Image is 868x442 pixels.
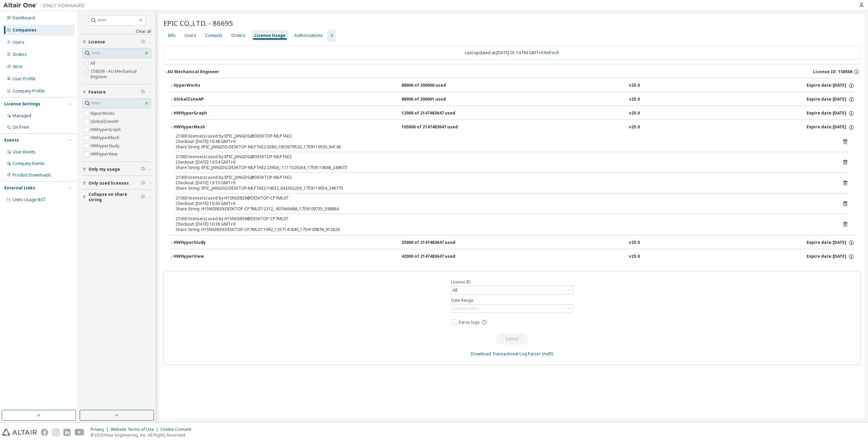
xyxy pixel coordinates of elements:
[176,206,832,212] div: Share String: H15N03839:DESKTOP-CP7ML07:2212_-907669488_1759109735_598884
[82,85,151,100] button: Feature
[82,29,151,34] a: Clear all
[111,427,160,432] div: Website Terms of Use
[63,429,71,436] img: linkedin.svg
[88,167,120,172] span: Only my usage
[4,101,40,107] div: License Settings
[496,333,528,345] button: Submit
[167,69,219,75] div: AU Mechanical Engineer
[170,235,854,250] button: HWHyperStudy25000 of 2147483647 usedv25.0Expire date:[DATE]
[160,427,195,432] div: Cookie Consent
[13,52,27,57] div: Orders
[629,83,640,89] div: v25.0
[2,429,37,436] img: altair_logo.svg
[13,27,37,33] div: Companies
[542,351,553,357] a: (md5)
[170,92,854,107] button: GlobalZoneAP88000 of 200001 usedv25.0Expire date:[DATE]
[91,109,116,118] label: HyperWorks
[170,78,854,93] button: HyperWorks88000 of 200000 usedv25.0Expire date:[DATE]
[13,15,35,21] div: Dashboard
[254,33,285,38] div: License Usage
[174,97,235,103] div: GlobalZoneAP
[163,18,233,28] span: EPIC CO.,LTD. - 86695
[174,254,235,260] div: HWHyperView
[52,429,59,436] img: instagram.svg
[176,139,832,144] div: Checkout: [DATE] 10:48 GMT+9
[176,154,832,160] div: 21000 license(s) used by EPIC_JANGDG@DESKTOP-MLPTAE2
[807,124,854,130] div: Expire date: [DATE]
[91,150,119,158] label: HWHyperView
[176,165,832,170] div: Share String: EPIC_JANGDG:DESKTOP-MLPTAE2:23604_-1111529264_1759110848_249873
[174,83,235,89] div: HyperWorks
[13,125,29,130] div: On Prem
[184,33,196,38] div: Users
[82,190,151,205] button: Collapse on share string
[401,110,462,117] div: 12000 of 2147483647 used
[176,175,832,180] div: 21000 license(s) used by EPIC_JANGDG@DESKTOP-MLPTAE2
[13,76,36,82] div: User Profile
[807,254,854,260] div: Expire date: [DATE]
[176,180,832,186] div: Checkout: [DATE] 13:10 GMT+9
[4,185,35,191] div: External Links
[453,306,479,311] div: Click to select
[451,286,573,294] div: All
[88,192,141,203] span: Collapse on share string
[401,254,462,260] div: 42000 of 2147483647 used
[88,89,106,95] span: Feature
[629,254,640,260] div: v25.0
[141,89,145,95] span: Clear filter
[91,432,195,438] p: © 2025 Altair Engineering, Inc. All Rights Reserved.
[91,126,122,134] label: HWHyperGraph
[629,110,640,117] div: v25.0
[176,216,832,222] div: 21000 license(s) used by H15N03839@DESKTOP-CP7ML07
[205,33,222,38] div: Contacts
[451,298,573,303] label: Date Range
[13,197,46,203] span: Units Usage BI
[629,240,640,246] div: v25.0
[629,97,640,103] div: v25.0
[401,97,462,103] div: 88000 of 200001 used
[459,320,480,325] span: Parse logs
[41,429,48,436] img: facebook.svg
[168,33,176,38] div: Info
[141,167,145,172] span: Clear filter
[3,2,88,9] img: Altair One
[163,64,861,79] button: AU Mechanical EngineerLicense ID: 158506
[451,279,573,285] label: Licence ID
[452,287,458,294] div: All
[141,194,145,200] span: Clear filter
[13,161,45,166] div: Company Events
[174,110,235,117] div: HWHyperGraph
[163,46,861,60] div: Last updated at: [DATE] 01:14 PM GMT+9
[401,83,462,89] div: 88000 of 200000 used
[13,88,45,94] div: Company Profile
[4,138,19,143] div: Events
[807,97,854,103] div: Expire date: [DATE]
[807,83,854,89] div: Expire date: [DATE]
[813,69,852,75] span: License ID: 158506
[401,240,462,246] div: 25000 of 2147483647 used
[13,149,36,155] div: User Events
[91,59,97,67] label: All
[141,181,145,186] span: Clear filter
[471,351,541,357] a: Download Transactional Log Parser
[629,124,640,130] div: v25.0
[82,176,151,191] button: Only used licenses
[176,186,832,191] div: Share String: EPIC_JANGDG:DESKTOP-MLPTAE2:19632_642362256_1759119054_346775
[176,160,832,165] div: Checkout: [DATE] 10:54 GMT+9
[231,33,245,38] div: Orders
[13,64,23,69] div: SKUs
[75,429,84,436] img: youtube.svg
[451,304,573,313] div: Click to select
[13,40,24,45] div: Users
[91,118,120,126] label: GlobalZoneAP
[176,195,832,201] div: 21000 license(s) used by H15N03839@DESKTOP-CP7ML07
[13,113,31,119] div: Managed
[82,35,151,49] button: License
[401,124,462,130] div: 105000 of 2147483647 used
[176,227,832,232] div: Share String: H15N03839:DESKTOP-CP7ML07:1992_1257141840_1759109878_912629
[174,240,235,246] div: HWHyperStudy
[88,181,129,186] span: Only used licenses
[170,106,854,121] button: HWHyperGraph12000 of 2147483647 usedv25.0Expire date:[DATE]
[170,120,854,135] button: HWHyperMesh105000 of 2147483647 usedv25.0Expire date:[DATE]
[807,240,854,246] div: Expire date: [DATE]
